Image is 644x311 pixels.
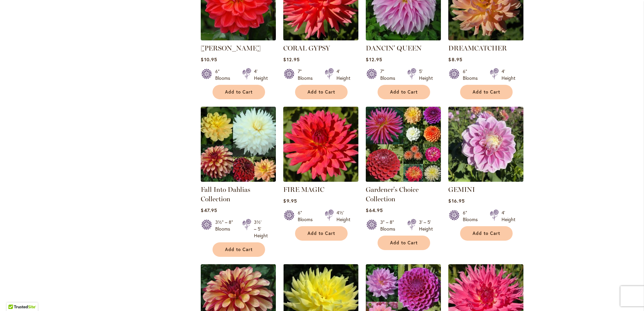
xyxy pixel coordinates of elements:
[378,236,430,250] button: Add to Cart
[473,231,500,236] span: Add to Cart
[308,89,335,95] span: Add to Cart
[378,85,430,99] button: Add to Cart
[225,247,253,252] span: Add to Cart
[448,44,507,52] a: DREAMCATCHER
[380,68,399,81] div: 7" Blooms
[215,219,234,239] div: 3½" – 8" Blooms
[201,185,250,203] a: Fall Into Dahlias Collection
[201,35,276,42] a: COOPER BLAINE
[215,68,234,81] div: 6" Blooms
[366,56,382,63] span: $12.95
[298,68,317,81] div: 7" Blooms
[283,44,330,52] a: CORAL GYPSY
[213,242,265,257] button: Add to Cart
[283,198,297,204] span: $9.95
[283,177,358,183] a: FIRE MAGIC
[201,177,276,183] a: Fall Into Dahlias Collection
[419,219,433,232] div: 3' – 5' Height
[336,209,350,223] div: 4½' Height
[448,198,464,204] span: $16.95
[336,68,350,81] div: 4' Height
[283,185,324,194] a: FIRE MAGIC
[283,56,299,63] span: $12.95
[5,287,24,306] iframe: Launch Accessibility Center
[448,35,523,42] a: Dreamcatcher
[502,68,515,81] div: 4' Height
[366,177,441,183] a: Gardener's Choice Collection
[213,85,265,99] button: Add to Cart
[201,44,261,52] a: [PERSON_NAME]
[380,219,399,232] div: 3" – 8" Blooms
[502,209,515,223] div: 4' Height
[366,185,419,203] a: Gardener's Choice Collection
[225,89,253,95] span: Add to Cart
[460,226,513,241] button: Add to Cart
[295,226,348,241] button: Add to Cart
[364,105,443,183] img: Gardener's Choice Collection
[254,219,268,239] div: 3½' – 5' Height
[298,209,317,223] div: 6" Blooms
[448,107,523,182] img: GEMINI
[460,85,513,99] button: Add to Cart
[448,185,475,194] a: GEMINI
[201,207,217,213] span: $47.95
[254,68,268,81] div: 4' Height
[366,35,441,42] a: Dancin' Queen
[463,209,482,223] div: 6" Blooms
[390,240,418,246] span: Add to Cart
[283,107,358,182] img: FIRE MAGIC
[448,56,462,63] span: $8.95
[419,68,433,81] div: 5' Height
[201,107,276,182] img: Fall Into Dahlias Collection
[366,44,422,52] a: DANCIN' QUEEN
[201,56,217,63] span: $10.95
[308,231,335,236] span: Add to Cart
[473,89,500,95] span: Add to Cart
[283,35,358,42] a: CORAL GYPSY
[390,89,418,95] span: Add to Cart
[295,85,348,99] button: Add to Cart
[463,68,482,81] div: 6" Blooms
[448,177,523,183] a: GEMINI
[366,207,383,213] span: $64.95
